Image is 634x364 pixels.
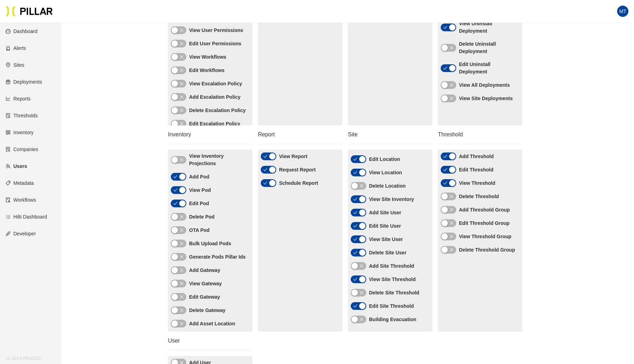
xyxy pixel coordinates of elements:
h4: Threshold [438,131,522,138]
label: Add Threshold Group [459,206,510,214]
a: teamUsers [6,163,27,169]
span: check [263,168,267,172]
span: check [443,66,447,70]
label: Delete Threshold Group [459,246,515,254]
span: check [353,197,357,201]
span: check [353,237,357,241]
span: close [180,295,184,299]
span: check [263,181,267,185]
span: close [449,96,454,100]
span: check [443,181,447,185]
h4: Inventory [168,131,252,138]
label: View Escalation Policy [189,80,242,87]
span: check [443,168,447,172]
img: Pillar Technologies [6,6,53,17]
a: alertAlerts [6,45,26,51]
label: Add Escalation Policy [189,93,240,101]
span: check [443,154,447,158]
label: Delete Uninstall Deployment [459,40,519,55]
span: close [180,41,184,46]
label: Add Gateway [189,267,220,274]
span: close [449,194,454,199]
span: close [180,108,184,112]
label: Add Asset Location [189,320,235,327]
label: Delete Site Threshold [369,289,419,297]
label: Schedule Report [279,180,318,187]
label: OTA Pod [189,227,209,234]
span: check [173,188,177,192]
label: Edit Uninstall Deployment [459,61,519,76]
span: close [449,208,454,212]
span: check [353,251,357,255]
a: line-chartReports [6,96,31,102]
label: View Workflows [189,53,226,61]
a: dashboardDashboard [6,28,38,34]
span: close [180,158,184,162]
span: close [180,122,184,126]
label: View Report [279,153,308,160]
span: close [180,321,184,326]
h4: User [168,337,252,344]
span: close [180,308,184,312]
label: Building Evacuation [369,316,416,323]
span: close [360,317,364,321]
h4: Report [258,131,342,138]
a: exceptionThresholds [6,113,38,118]
span: close [180,241,184,246]
span: close [180,55,184,59]
span: close [180,95,184,99]
span: check [443,25,447,30]
label: Request Report [279,166,316,174]
span: close [180,228,184,232]
a: giftDeployments [6,79,42,85]
label: Add Site User [369,209,401,216]
span: close [180,28,184,32]
label: Delete Escalation Policy [189,107,246,114]
label: Edit Pod [189,200,209,207]
label: Add Site Threshold [369,262,414,270]
span: check [353,277,357,281]
label: Edit Workflows [189,67,225,74]
span: check [353,157,357,161]
label: Edit Site Threshold [369,303,414,310]
a: auditWorkflows [6,197,36,203]
span: close [180,215,184,219]
label: View Inventory Projections [189,152,250,167]
label: Edit Gateway [189,293,220,301]
label: View Uninstall Deployment [459,20,519,35]
span: close [449,221,454,225]
span: check [173,201,177,206]
label: View Site User [369,236,403,243]
label: View Location [369,169,402,176]
a: apiDeveloper [6,231,36,236]
span: close [449,46,454,50]
a: barsHilti Dashboard [6,214,47,220]
label: Add Pod [189,173,209,181]
label: Delete Gateway [189,307,226,314]
span: close [360,184,364,188]
label: View Threshold [459,180,495,187]
label: Edit Location [369,156,400,163]
a: qrcodeInventory [6,130,34,135]
label: Edit User Permissions [189,40,241,47]
span: close [180,255,184,259]
label: Delete Location [369,182,406,190]
label: View User Permissions [189,27,243,34]
label: Generate Pods Pillar Ids [189,253,246,261]
span: close [449,248,454,252]
span: close [180,68,184,72]
label: View Pod [189,187,211,194]
span: check [353,210,357,215]
span: MT [619,6,626,17]
label: Delete Pod [189,213,214,221]
span: close [180,82,184,86]
label: View Site Deployments [459,95,513,102]
label: Delete Threshold [459,193,499,200]
label: View Gateway [189,280,222,287]
label: View Site Inventory [369,196,414,203]
a: solutionCompanies [6,147,38,152]
span: close [449,83,454,87]
label: Bulk Upload Pods [189,240,231,247]
span: close [360,291,364,295]
label: Edit Site User [369,222,401,230]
